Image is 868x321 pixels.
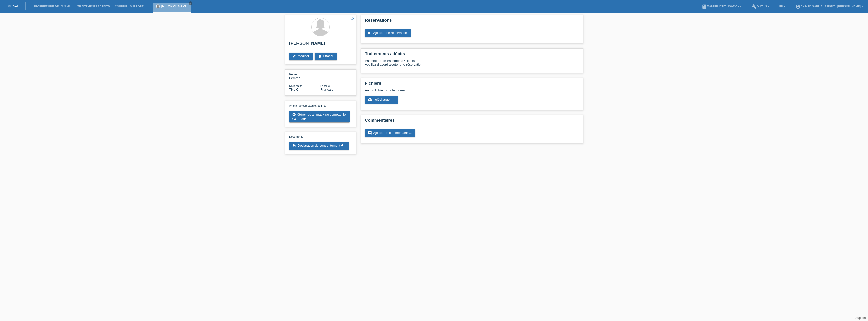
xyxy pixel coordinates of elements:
[350,16,355,21] i: star_border
[365,51,579,59] h2: Traitements / débits
[289,88,299,91] span: Tunisie / C / 01.01.1999
[289,84,302,87] span: Nationalité
[365,118,579,126] h2: Commentaires
[289,111,350,122] a: petsGérer les animaux de compagnie / animaux
[289,72,320,80] div: Femme
[289,135,303,138] span: Documents
[75,5,112,8] a: Traitements / débits
[855,316,866,320] a: Support
[795,4,800,9] i: account_circle
[749,5,772,8] a: buildOutils ▾
[365,29,411,37] a: post_addAjouter une réservation
[752,4,757,9] i: build
[350,16,355,22] a: star_border
[31,5,75,8] a: Propriétaire de l’animal
[320,84,330,87] span: Langue
[365,96,398,104] a: cloud_uploadTélécharger ...
[292,113,296,117] i: pets
[289,104,326,107] span: Animal de compagnie / animal
[289,73,297,76] span: Genre
[289,41,352,48] h2: [PERSON_NAME]
[320,88,333,91] span: Français
[289,142,349,150] a: descriptionDéclaration de consentementget_app
[365,129,415,137] a: commentAjouter un commentaire ...
[292,144,296,148] i: description
[289,53,313,60] a: editModifier
[340,144,344,148] i: get_app
[365,59,579,70] div: Pas encore de traitements / débits Veuillez d'abord ajouter une réservation.
[702,4,707,9] i: book
[112,5,146,8] a: Courriel Support
[189,1,192,5] a: close
[365,18,579,26] h2: Réservations
[365,88,519,92] div: Aucun fichier pour le moment
[8,4,18,8] a: MF Vet
[189,2,192,4] i: close
[368,131,372,135] i: comment
[315,53,337,60] a: deleteEffacer
[161,4,188,8] a: [PERSON_NAME]
[368,97,372,102] i: cloud_upload
[292,54,296,58] i: edit
[777,5,788,8] a: FR ▾
[365,81,579,88] h2: Fichiers
[318,54,322,58] i: delete
[793,5,865,8] a: account_circleANIMED Sàrl Bussigny - [PERSON_NAME] ▾
[699,5,744,8] a: bookManuel d’utilisation ▾
[368,31,372,35] i: post_add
